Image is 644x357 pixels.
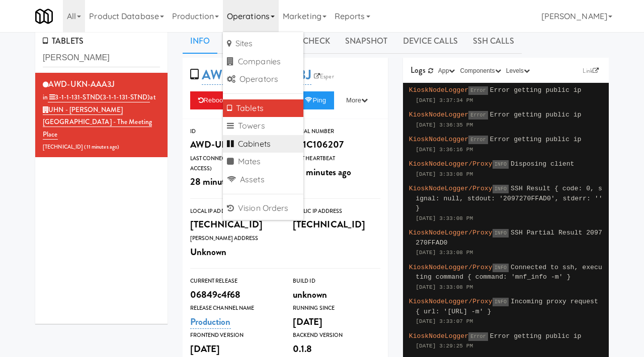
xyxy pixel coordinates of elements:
[493,160,509,169] span: INFO
[338,91,376,109] button: More
[223,117,303,135] a: Towers
[190,330,278,340] div: Frontend Version
[416,343,473,349] span: [DATE] 3:29:25 PM
[190,276,278,286] div: Current Release
[504,66,532,76] button: Levels
[416,122,473,128] span: [DATE] 3:36:35 PM
[416,298,598,315] span: Incoming proxy request { url: '[URL] -m' }
[43,105,152,140] a: UHN - [PERSON_NAME][GEOGRAPHIC_DATA] - The Meeting Place
[416,250,473,256] span: [DATE] 3:33:08 PM
[493,185,509,193] span: INFO
[190,136,278,153] div: AWD-UKN-AAA3J
[35,73,168,158] li: AWD-UKN-AAA3Jin 3-1-1-131-STND(3-1-1-131-STND)at UHN - [PERSON_NAME][GEOGRAPHIC_DATA] - The Meeti...
[409,111,469,118] span: KioskNodeLogger
[468,111,488,120] span: Error
[490,136,582,143] span: Error getting public ip
[493,229,509,237] span: INFO
[190,286,278,303] div: 06849c4f68
[293,206,380,216] div: Public IP Address
[100,92,150,102] span: (3-1-1-131-STND)
[223,99,303,117] a: Tablets
[297,91,334,109] button: Ping
[183,29,217,54] a: Info
[493,264,509,272] span: INFO
[223,199,303,217] a: Vision Orders
[223,35,303,53] a: Sites
[416,97,473,103] span: [DATE] 3:37:34 PM
[409,332,469,340] span: KioskNodeLogger
[416,171,473,177] span: [DATE] 3:33:08 PM
[223,171,303,189] a: Assets
[87,143,117,151] span: 11 minutes ago
[293,303,380,313] div: Running Since
[416,215,473,221] span: [DATE] 3:33:08 PM
[293,136,380,153] div: 331C106207
[468,136,488,144] span: Error
[409,298,493,305] span: KioskNodeLogger/Proxy
[190,244,278,261] div: Unknown
[293,154,380,164] div: Last Heartbeat
[490,332,582,340] span: Error getting public ip
[338,29,395,54] a: Snapshot
[190,154,278,173] div: Last Connected (Remote Access)
[395,29,465,54] a: Device Calls
[293,330,380,340] div: Backend Version
[293,127,380,137] div: Serial Number
[409,136,469,143] span: KioskNodeLogger
[43,143,119,151] span: [TECHNICAL_ID] ( )
[409,160,493,168] span: KioskNodeLogger/Proxy
[436,66,458,76] button: App
[468,86,488,95] span: Error
[217,29,264,54] a: Config
[580,66,601,76] a: Link
[490,111,582,118] span: Error getting public ip
[468,332,488,341] span: Error
[223,135,303,153] a: Cabinets
[202,65,311,85] a: AWD-UKN-AAA3J
[416,284,473,290] span: [DATE] 3:33:08 PM
[43,92,156,140] span: at
[43,49,160,67] input: Search tablets
[416,229,602,247] span: SSH Partial Result 2097270FFAD0
[223,70,303,88] a: Operators
[511,160,574,168] span: Disposing client
[293,286,380,303] div: unknown
[409,264,493,271] span: KioskNodeLogger/Proxy
[223,153,303,171] a: Mates
[416,185,602,212] span: SSH Result { code: 0, signal: null, stdout: '2097270FFAD0', stderr: '' }
[223,53,303,71] a: Companies
[190,91,233,109] button: Reboot
[409,86,469,94] span: KioskNodeLogger
[190,216,278,233] div: [TECHNICAL_ID]
[490,86,582,94] span: Error getting public ip
[465,29,522,54] a: SSH Calls
[35,8,53,25] img: Micromart
[43,35,84,47] span: TABLETS
[293,216,380,233] div: [TECHNICAL_ID]
[416,318,473,324] span: [DATE] 3:33:07 PM
[48,78,115,90] span: AWD-UKN-AAA3J
[190,206,278,216] div: Local IP Address
[43,92,150,102] span: in
[190,315,231,329] a: Production
[190,127,278,137] div: ID
[190,175,248,188] span: 28 minutes ago
[416,147,473,153] span: [DATE] 3:36:16 PM
[293,165,351,179] span: 30 minutes ago
[458,66,504,76] button: Components
[409,229,493,236] span: KioskNodeLogger/Proxy
[493,298,509,306] span: INFO
[293,315,323,328] span: [DATE]
[293,276,380,286] div: Build Id
[411,64,425,76] span: Logs
[48,92,150,102] a: 3-1-1-131-STND(3-1-1-131-STND)
[311,71,337,81] a: Esper
[190,303,278,313] div: Release Channel Name
[409,185,493,192] span: KioskNodeLogger/Proxy
[190,233,278,244] div: [PERSON_NAME] Address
